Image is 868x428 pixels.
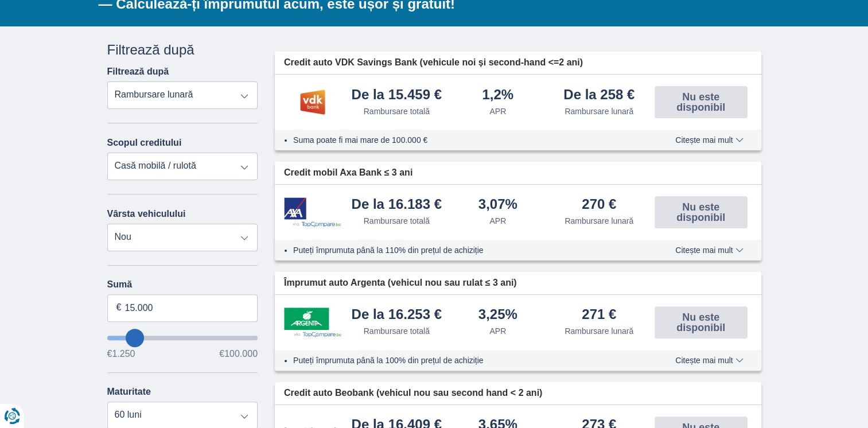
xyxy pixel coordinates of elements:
label: Scopul creditului [107,138,182,148]
img: product.pl.alt Argenta [284,308,341,337]
font: 271 € [582,306,616,322]
font: De la 258 € [563,87,635,102]
font: De la 16.183 € [352,196,442,212]
font: De la 16.253 € [352,306,442,322]
font: De la 15.459 € [352,87,442,102]
input: wantToborrow [107,336,258,340]
div: APR [489,106,506,117]
div: Rambursare lunară [565,325,633,337]
label: Filtrează după [107,67,169,77]
span: Credit auto VDK Savings Bank (vehicule noi și second-hand <=2 ani) [284,56,583,69]
span: Credit auto Beobank (vehicul nou sau second hand < 2 ani) [284,387,542,400]
span: Nu este disponibil [658,312,744,333]
font: 3,07% [478,196,517,212]
label: Maturitate [107,387,151,397]
span: Nu este disponibil [658,92,744,112]
div: Rambursare totală [364,325,430,337]
label: Vârsta vehiculului [107,209,186,219]
span: Credit mobil Axa Bank ≤ 3 ani [284,166,412,180]
button: Nu este disponibil [655,196,748,228]
span: Împrumut auto Argenta (vehicul nou sau rulat ≤ 3 ani) [284,277,517,290]
div: Rambursare totală [364,106,430,117]
span: Citește mai mult [675,356,743,364]
button: Nu este disponibil [655,86,748,118]
li: Puteți împrumuta până la 100% din prețul de achiziție [293,355,647,366]
button: Citește mai mult [667,135,752,145]
div: APR [489,325,506,337]
span: Citește mai mult [675,246,743,254]
label: Sumă [107,279,258,290]
button: Citește mai mult [667,246,752,255]
font: 3,25% [478,306,517,322]
button: Citește mai mult [667,356,752,365]
img: product.pl.alt Banca VDK [284,88,341,116]
div: Rambursare totală [364,215,430,227]
div: APR [489,215,506,227]
div: Rambursare lunară [565,106,633,117]
span: €1.250 [107,349,135,359]
li: Puteți împrumuta până la 110% din prețul de achiziție [293,244,647,256]
div: Filtrează după [107,40,258,60]
span: Citește mai mult [675,136,743,144]
li: Suma poate fi mai mare de 100.000 € [293,134,647,146]
button: Nu este disponibil [655,306,748,338]
div: Rambursare lunară [565,215,633,227]
font: 1,2% [482,87,513,102]
img: product.pl.alt Axa Bank [284,197,341,228]
font: 270 € [582,196,616,212]
span: €100.000 [219,349,258,359]
span: € [116,301,122,314]
span: Nu este disponibil [658,202,744,223]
